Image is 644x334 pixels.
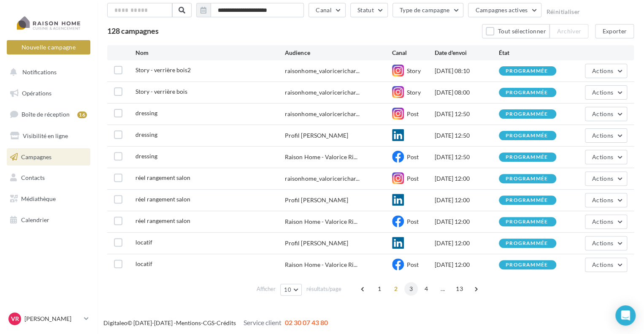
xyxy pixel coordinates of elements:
[22,68,57,76] span: Notifications
[285,261,357,269] span: Raison Home - Valorice Ri...
[499,49,563,57] div: État
[103,319,127,326] a: Digitaleo
[392,49,435,57] div: Canal
[5,169,92,187] a: Contacts
[135,49,285,57] div: Nom
[280,284,302,296] button: 10
[407,218,419,225] span: Post
[135,109,157,117] span: dressing
[585,193,627,207] button: Actions
[285,88,359,97] span: raisonhome_valoricerichar...
[407,175,419,182] span: Post
[592,218,613,225] span: Actions
[5,63,89,81] button: Notifications
[435,174,499,183] div: [DATE] 12:00
[407,67,421,74] span: Story
[135,131,157,138] span: dressing
[285,67,359,75] span: raisonhome_valoricerichar...
[135,152,157,160] span: dressing
[585,215,627,229] button: Actions
[135,88,187,95] span: Story - verrière bois
[435,67,499,75] div: [DATE] 08:10
[506,198,548,203] div: programmée
[24,315,81,323] p: [PERSON_NAME]
[585,258,627,272] button: Actions
[135,239,152,246] span: locatif
[585,236,627,250] button: Actions
[506,111,548,117] div: programmée
[404,282,418,296] span: 3
[5,211,92,229] a: Calendrier
[176,319,201,326] a: Mentions
[135,260,152,267] span: locatif
[107,26,159,35] span: 128 campagnes
[5,148,92,166] a: Campagnes
[392,3,464,17] button: Type de campagne
[592,132,613,139] span: Actions
[592,110,613,117] span: Actions
[506,176,548,182] div: programmée
[482,24,549,38] button: Tout sélectionner
[7,311,90,327] a: VR [PERSON_NAME]
[506,262,548,268] div: programmée
[285,153,357,161] span: Raison Home - Valorice Ri...
[506,68,548,74] div: programmée
[468,3,541,17] button: Campagnes actives
[585,128,627,143] button: Actions
[592,261,613,268] span: Actions
[506,155,548,160] div: programmée
[135,174,190,181] span: réel rangement salon
[435,153,499,161] div: [DATE] 12:50
[389,282,403,296] span: 2
[11,315,19,323] span: VR
[257,285,276,293] span: Afficher
[350,3,388,17] button: Statut
[135,217,190,224] span: réel rangement salon
[21,174,45,181] span: Contacts
[285,174,359,183] span: raisonhome_valoricerichar...
[22,90,51,97] span: Opérations
[5,105,92,123] a: Boîte de réception16
[435,217,499,226] div: [DATE] 12:00
[585,171,627,186] button: Actions
[546,8,580,15] button: Réinitialiser
[285,196,348,204] div: Profil [PERSON_NAME]
[203,319,214,326] a: CGS
[407,261,419,268] span: Post
[615,305,636,326] div: Open Intercom Messenger
[407,110,419,117] span: Post
[506,90,548,95] div: programmée
[506,219,548,225] div: programmée
[285,239,348,247] div: Profil [PERSON_NAME]
[435,196,499,204] div: [DATE] 12:00
[285,131,348,140] div: Profil [PERSON_NAME]
[592,89,613,96] span: Actions
[7,40,90,54] button: Nouvelle campagne
[585,85,627,100] button: Actions
[285,318,328,326] span: 02 30 07 43 80
[407,153,419,160] span: Post
[285,110,359,118] span: raisonhome_valoricerichar...
[592,67,613,74] span: Actions
[5,127,92,145] a: Visibilité en ligne
[285,49,392,57] div: Audience
[435,88,499,97] div: [DATE] 08:00
[506,133,548,138] div: programmée
[592,239,613,247] span: Actions
[308,3,346,17] button: Canal
[435,110,499,118] div: [DATE] 12:50
[244,318,281,326] span: Service client
[419,282,433,296] span: 4
[435,49,499,57] div: Date d'envoi
[435,239,499,247] div: [DATE] 12:00
[23,132,68,139] span: Visibilité en ligne
[506,241,548,246] div: programmée
[595,24,634,38] button: Exporter
[306,285,341,293] span: résultats/page
[135,66,191,73] span: Story - verrière bois2
[585,64,627,78] button: Actions
[435,261,499,269] div: [DATE] 12:00
[103,319,328,326] span: © [DATE]-[DATE] - - -
[5,190,92,208] a: Médiathèque
[21,216,49,223] span: Calendrier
